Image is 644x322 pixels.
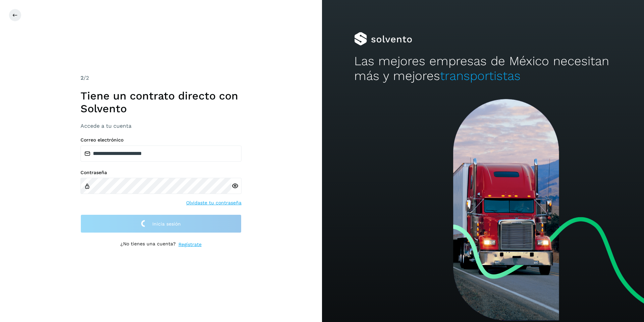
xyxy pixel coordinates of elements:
span: 2 [80,75,84,81]
label: Contraseña [80,170,241,175]
span: transportistas [440,69,521,83]
a: Regístrate [178,241,202,248]
span: Inicia sesión [152,222,181,226]
p: ¿No tienes una cuenta? [120,241,176,248]
h1: Tiene un contrato directo con Solvento [80,89,241,115]
h3: Accede a tu cuenta [80,123,241,129]
h2: Las mejores empresas de México necesitan más y mejores [354,54,612,84]
div: /2 [80,74,241,82]
a: Olvidaste tu contraseña [186,199,241,206]
label: Correo electrónico [80,137,241,143]
button: Inicia sesión [80,214,241,233]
